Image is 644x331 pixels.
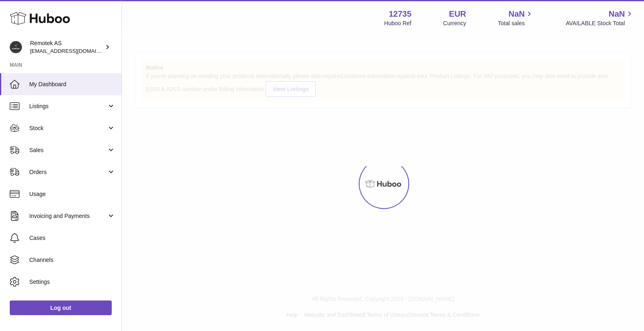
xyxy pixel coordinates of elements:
[10,41,22,53] img: dag@remotek.no
[29,234,115,242] span: Cases
[29,168,107,176] span: Orders
[10,301,112,315] a: Log out
[609,9,625,20] span: NaN
[566,9,634,27] a: NaN AVAILABLE Stock Total
[443,20,466,27] div: Currency
[498,20,534,27] span: Total sales
[389,9,412,20] strong: 12735
[29,124,107,132] span: Stock
[29,256,115,264] span: Channels
[29,190,115,198] span: Usage
[566,20,634,27] span: AVAILABLE Stock Total
[29,212,107,220] span: Invoicing and Payments
[30,39,103,55] div: Remotek AS
[384,20,412,27] div: Huboo Ref
[449,9,466,20] strong: EUR
[30,48,119,54] span: [EMAIL_ADDRESS][DOMAIN_NAME]
[29,146,107,154] span: Sales
[508,9,525,20] span: NaN
[29,81,115,88] span: My Dashboard
[29,102,107,110] span: Listings
[29,278,115,286] span: Settings
[498,9,534,27] a: NaN Total sales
